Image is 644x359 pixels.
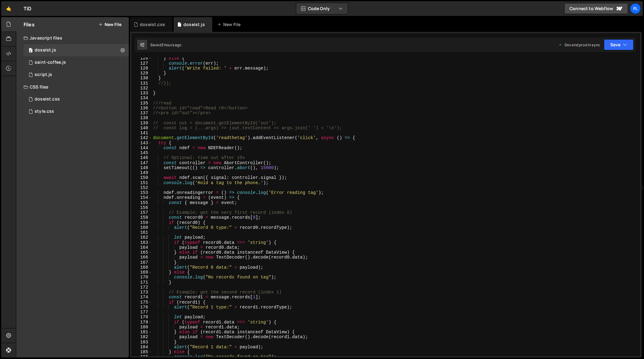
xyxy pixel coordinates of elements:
div: 164 [131,245,152,250]
div: 145 [131,150,152,155]
div: 129 [131,71,152,76]
div: 140 [131,126,152,130]
div: New File [217,21,243,28]
div: 143 [131,141,152,145]
div: style.css [35,109,54,114]
div: 131 [131,81,152,86]
div: TiD [24,5,31,12]
div: 4604/24567.js [24,69,129,81]
div: 166 [131,255,152,260]
div: 128 [131,66,152,71]
div: 181 [131,330,152,334]
div: 144 [131,145,152,150]
div: 157 [131,210,152,215]
div: 141 [131,130,152,135]
div: 4604/42100.css [24,93,129,105]
div: 185 [131,350,152,354]
div: 148 [131,165,152,170]
div: Dev and prod in sync [558,42,600,47]
div: 139 [131,121,152,126]
div: doseist.js [35,47,56,53]
div: 180 [131,325,152,330]
a: Fl [630,3,641,14]
div: CSS files [16,81,129,93]
div: 178 [131,315,152,319]
div: 184 [131,345,152,350]
div: 169 [131,270,152,275]
div: 130 [131,76,152,81]
div: doseist.js [183,21,205,28]
div: 154 [131,195,152,200]
div: 160 [131,225,152,230]
div: 172 [131,285,152,290]
div: 156 [131,205,152,210]
div: 136 [131,106,152,111]
a: 🤙 [1,1,16,16]
div: 138 [131,115,152,120]
div: 127 [131,61,152,66]
div: 179 [131,320,152,325]
div: 159 [131,220,152,225]
div: 153 [131,190,152,195]
div: 4604/25434.css [24,105,129,118]
a: Connect to Webflow [564,3,628,14]
div: 132 [131,86,152,91]
div: 4604/27020.js [24,56,129,69]
div: 152 [131,185,152,190]
: 4604/37981.js [24,44,129,56]
div: 162 [131,235,152,240]
div: 177 [131,310,152,315]
div: Saved [150,42,182,47]
div: 137 [131,111,152,115]
div: 174 [131,295,152,300]
button: Code Only [296,3,348,14]
div: 183 [131,340,152,345]
div: 158 [131,215,152,220]
div: 155 [131,200,152,205]
div: doseist.css [140,21,165,28]
div: 147 [131,161,152,165]
div: 150 [131,175,152,180]
div: 133 [131,91,152,96]
div: 168 [131,265,152,270]
div: doseist.css [35,96,60,102]
div: 161 [131,230,152,235]
div: 126 [131,56,152,61]
div: 182 [131,334,152,339]
div: 173 [131,290,152,295]
div: 151 [131,180,152,185]
div: 134 [131,96,152,100]
h2: Files [24,21,35,28]
div: 167 [131,260,152,265]
div: saint-coffee.js [35,60,66,65]
div: 163 [131,240,152,245]
button: New File [98,22,121,27]
div: 176 [131,305,152,310]
div: 170 [131,275,152,280]
div: 175 [131,300,152,305]
div: 135 [131,101,152,106]
div: 142 [131,135,152,140]
span: 0 [29,48,33,53]
div: script.js [35,72,52,77]
div: 146 [131,155,152,160]
button: Save [604,39,634,50]
div: Javascript files [16,32,129,44]
div: 171 [131,280,152,285]
div: 149 [131,170,152,175]
div: 165 [131,250,152,255]
div: 3 hours ago [161,42,182,47]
